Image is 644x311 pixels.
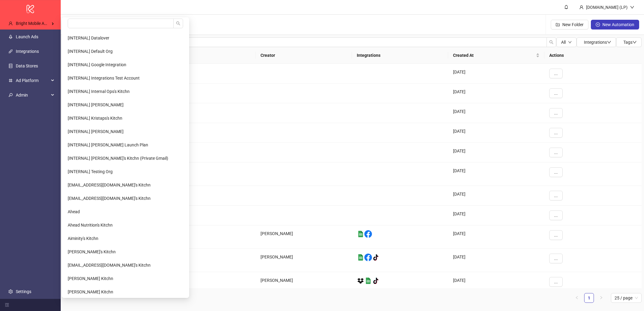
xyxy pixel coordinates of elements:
span: 25 / page [615,293,638,302]
span: ... [554,91,558,96]
a: Launch Ads [16,34,38,39]
span: [INTERNAL] Google Integration [68,62,126,67]
span: New Folder [562,22,584,27]
div: [DATE] [448,143,544,162]
span: [EMAIL_ADDRESS][DOMAIN_NAME]'s Kitchn [68,196,151,201]
button: New Automation [591,20,639,29]
span: user [579,5,584,9]
li: Next Page [596,293,606,303]
span: ... [554,233,558,238]
span: [INTERNAL] Kristaps's Kitchn [68,116,122,121]
span: [INTERNAL] Default Org [68,49,113,54]
span: plus-circle [596,22,600,27]
span: [INTERNAL] [PERSON_NAME] [68,102,124,107]
span: ... [554,193,558,198]
div: [DATE] [448,64,544,84]
span: [EMAIL_ADDRESS][DOMAIN_NAME]'s Kitchn [68,183,151,187]
button: ... [549,191,563,200]
button: ... [549,69,563,78]
span: [INTERNAL] [PERSON_NAME] [68,129,124,134]
span: Ad Platform [16,74,49,87]
span: ... [554,111,558,115]
button: New Folder [551,20,588,29]
span: folder-add [556,22,560,27]
button: ... [549,277,563,287]
div: [DATE] [448,206,544,225]
div: [DATE] [448,186,544,206]
th: Creator [256,47,352,64]
th: Created At [448,47,544,64]
li: 1 [584,293,594,303]
div: [DATE] [448,249,544,272]
span: All [561,40,566,45]
span: Tags [623,40,637,45]
span: ... [554,213,558,218]
span: down [607,40,611,44]
a: 1 [584,293,594,302]
span: Aiminity's Kitchn [68,236,98,241]
span: [EMAIL_ADDRESS][DOMAIN_NAME]'s Kitchn [68,263,151,268]
span: [PERSON_NAME] Kitchn [68,289,113,294]
span: user [9,21,13,26]
div: [DATE] [448,103,544,123]
span: ... [554,71,558,76]
span: search [549,40,554,44]
span: menu-fold [5,303,9,307]
span: [INTERNAL] [PERSON_NAME] Launch Plan [68,142,148,147]
span: left [575,296,579,299]
a: Settings [16,289,31,294]
span: right [599,296,603,299]
button: Integrationsdown [577,37,616,47]
button: ... [549,88,563,98]
th: Tags [159,47,256,64]
button: ... [549,254,563,263]
div: [PERSON_NAME] [256,225,352,249]
button: right [596,293,606,303]
span: [PERSON_NAME]'s Kitchn [68,249,116,254]
span: [INTERNAL] [PERSON_NAME]'s Kitchn (Private Gmail) [68,156,168,161]
span: ... [554,130,558,135]
span: search [176,21,180,26]
span: ... [554,279,558,284]
span: key [9,93,13,97]
button: left [572,293,582,303]
span: ... [554,170,558,175]
div: [DOMAIN_NAME] (LP) [584,4,630,11]
span: Admin [16,89,49,101]
a: Integrations [16,49,39,54]
button: ... [549,148,563,157]
div: [PERSON_NAME] [256,249,352,272]
span: Bright Mobile Apps [16,21,51,26]
span: bell [564,5,568,9]
span: down [632,40,637,44]
span: Integrations [584,40,611,45]
span: [INTERNAL] Datalover [68,36,109,40]
div: [DATE] [448,272,544,296]
div: [PERSON_NAME] [256,272,352,296]
button: ... [549,128,563,138]
button: ... [549,167,563,177]
span: Ahead [68,209,80,214]
span: [INTERNAL] Integrations Test Account [68,76,140,80]
button: Tagsdown [616,37,642,47]
span: down [630,5,634,9]
th: Integrations [352,47,448,64]
button: Alldown [556,37,577,47]
span: [PERSON_NAME] Kitchn [68,276,113,281]
button: ... [549,230,563,240]
div: [DATE] [448,123,544,143]
span: ... [554,150,558,155]
span: Created At [453,52,535,59]
button: ... [549,210,563,220]
span: New Automation [602,22,634,27]
div: [DATE] [448,225,544,249]
span: number [9,78,13,83]
button: ... [549,108,563,118]
span: Ahead Nutrition's Kitchn [68,223,113,227]
th: Actions [544,47,642,64]
div: [DATE] [448,162,544,186]
span: [INTERNAL] Testing Org [68,169,113,174]
span: ... [554,256,558,261]
span: [INTERNAL] Internal Ops's Kitchn [68,89,130,94]
span: down [568,40,572,44]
